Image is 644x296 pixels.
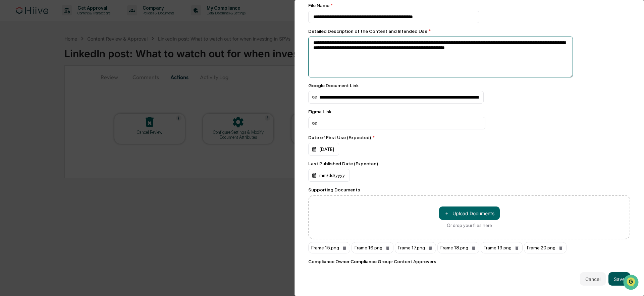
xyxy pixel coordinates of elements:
span: Pylon [67,114,81,119]
iframe: Open customer support [623,274,641,292]
div: Detailed Description of the Content and Intended Use [308,28,630,34]
div: Supporting Documents [308,187,630,192]
div: We're available if you need us! [23,58,85,63]
div: Frame 20.png [524,242,567,253]
a: 🗄️Attestations [46,82,86,94]
a: 🖐️Preclearance [4,82,46,94]
div: Compliance Owner : Compliance Group: Content Approvers [308,259,630,264]
div: [DATE] [308,143,339,156]
div: 🔎 [7,98,12,103]
a: 🔎Data Lookup [4,95,45,107]
button: Start new chat [114,53,122,61]
div: Figma Link [308,109,630,114]
div: 🗄️ [49,85,54,91]
a: Powered byPylon [47,113,81,119]
div: Frame 15.png [308,242,350,253]
p: How can we help? [7,14,122,25]
div: Or drop your files here [447,223,492,228]
div: Frame 17.png [395,242,436,253]
img: 1746055101610-c473b297-6a78-478c-a979-82029cc54cd1 [7,51,19,63]
div: Frame 16.png [352,242,393,253]
span: ＋ [444,210,449,217]
div: Frame 18.png [437,242,479,253]
div: Frame 19.png [481,242,523,253]
div: 🖐️ [7,85,12,91]
div: Start new chat [23,51,110,58]
div: Date of First Use (Expected) [308,135,630,140]
div: Last Published Date (Expected) [308,161,630,166]
button: Save [608,272,630,286]
button: Or drop your files here [439,206,500,220]
div: mm/dd/yyyy [308,169,350,182]
span: Preclearance [13,84,43,91]
button: Cancel [580,272,606,286]
div: Google Document Link [308,83,630,88]
span: Attestations [55,84,83,91]
span: Data Lookup [13,97,42,104]
div: File Name [308,3,630,8]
